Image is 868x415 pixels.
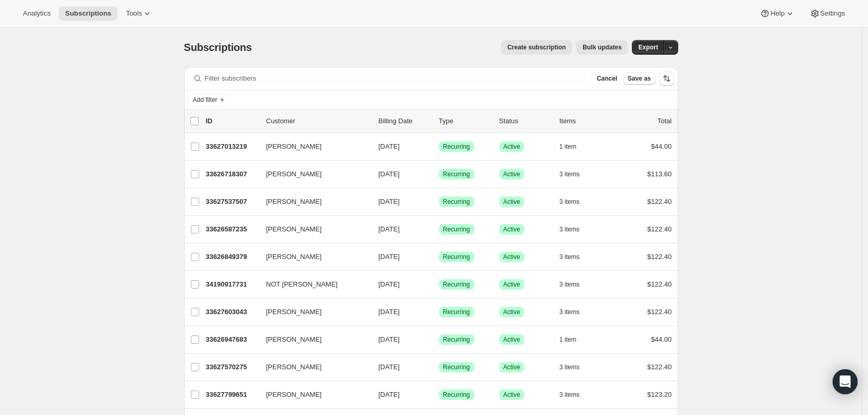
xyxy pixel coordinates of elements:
div: 33627570275[PERSON_NAME][DATE]SuccessRecurringSuccessActive3 items$122.40 [206,360,672,374]
p: Status [499,116,551,126]
button: [PERSON_NAME] [260,386,364,403]
p: Customer [266,116,370,126]
button: NOT [PERSON_NAME] [260,276,364,293]
div: 33627603043[PERSON_NAME][DATE]SuccessRecurringSuccessActive3 items$122.40 [206,305,672,319]
button: Create subscription [501,40,572,55]
span: Save as [628,74,651,83]
div: 33627013219[PERSON_NAME][DATE]SuccessRecurringSuccessActive1 item$44.00 [206,139,672,154]
p: 33627537507 [206,197,258,207]
button: [PERSON_NAME] [260,359,364,375]
button: [PERSON_NAME] [260,221,364,238]
p: 33627799651 [206,390,258,400]
p: 33626947683 [206,334,258,345]
span: 3 items [560,363,580,371]
span: Active [503,391,521,399]
span: [DATE] [379,170,400,178]
button: Settings [804,6,851,21]
span: 3 items [560,391,580,399]
span: Recurring [443,225,470,234]
span: [PERSON_NAME] [266,141,322,152]
div: Type [439,116,491,126]
button: 1 item [560,139,588,154]
span: Export [638,43,658,51]
button: 3 items [560,250,591,264]
span: [DATE] [379,198,400,205]
p: 33626587235 [206,224,258,235]
button: Save as [624,72,655,85]
span: [DATE] [379,308,400,316]
span: Cancel [597,74,617,83]
span: Recurring [443,391,470,399]
button: Tools [120,6,159,21]
span: [PERSON_NAME] [266,252,322,262]
span: Settings [820,9,845,18]
div: 33626849379[PERSON_NAME][DATE]SuccessRecurringSuccessActive3 items$122.40 [206,250,672,264]
span: Recurring [443,253,470,261]
span: Add filter [193,96,217,104]
button: [PERSON_NAME] [260,331,364,348]
button: [PERSON_NAME] [260,249,364,265]
button: Help [754,6,801,21]
span: [PERSON_NAME] [266,307,322,317]
input: Filter subscribers [205,71,587,86]
div: 33627537507[PERSON_NAME][DATE]SuccessRecurringSuccessActive3 items$122.40 [206,194,672,209]
span: 1 item [560,335,577,344]
span: [DATE] [379,391,400,398]
span: [DATE] [379,225,400,233]
div: 33626947683[PERSON_NAME][DATE]SuccessRecurringSuccessActive1 item$44.00 [206,332,672,347]
button: 3 items [560,167,591,181]
span: Active [503,225,521,234]
span: Subscriptions [184,42,252,53]
span: 3 items [560,253,580,261]
button: Export [632,40,664,55]
span: 3 items [560,308,580,316]
p: 33627603043 [206,307,258,317]
button: [PERSON_NAME] [260,166,364,183]
span: Active [503,280,521,289]
span: $122.40 [647,363,672,371]
span: [PERSON_NAME] [266,334,322,345]
span: Active [503,142,521,151]
button: Cancel [592,72,621,85]
span: $122.40 [647,308,672,316]
button: Sort the results [659,71,674,86]
span: $122.40 [647,253,672,261]
span: $113.60 [647,170,672,178]
span: $122.40 [647,280,672,288]
span: Recurring [443,170,470,178]
span: $122.40 [647,225,672,233]
span: 3 items [560,280,580,289]
div: 34190917731NOT [PERSON_NAME][DATE]SuccessRecurringSuccessActive3 items$122.40 [206,277,672,292]
button: 3 items [560,360,591,374]
span: $123.20 [647,391,672,398]
button: 3 items [560,194,591,209]
span: $44.00 [651,142,672,150]
span: Recurring [443,308,470,316]
button: Add filter [188,94,230,106]
span: Recurring [443,142,470,151]
button: 3 items [560,387,591,402]
div: Open Intercom Messenger [833,369,858,394]
div: 33626718307[PERSON_NAME][DATE]SuccessRecurringSuccessActive3 items$113.60 [206,167,672,181]
p: 33626718307 [206,169,258,179]
p: 33626849379 [206,252,258,262]
span: 3 items [560,198,580,206]
span: [PERSON_NAME] [266,224,322,235]
p: 33627013219 [206,141,258,152]
p: ID [206,116,258,126]
span: $44.00 [651,335,672,343]
span: Active [503,335,521,344]
span: Tools [126,9,142,18]
p: 34190917731 [206,279,258,290]
span: Help [770,9,784,18]
span: Subscriptions [65,9,111,18]
span: [DATE] [379,280,400,288]
button: Subscriptions [59,6,118,21]
span: Recurring [443,335,470,344]
button: [PERSON_NAME] [260,304,364,320]
span: NOT [PERSON_NAME] [266,279,338,290]
span: Create subscription [507,43,566,51]
span: Active [503,198,521,206]
p: Billing Date [379,116,431,126]
p: Total [657,116,671,126]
